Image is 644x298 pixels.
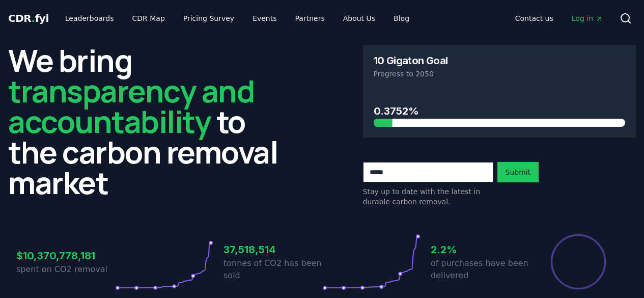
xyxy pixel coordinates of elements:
[57,9,417,28] nav: Main
[175,9,242,28] a: Pricing Survey
[57,9,122,28] a: Leaderboards
[550,233,607,290] div: Percentage of sales delivered
[8,70,254,142] span: transparency and accountability
[374,103,626,119] h3: 0.3752%
[374,69,626,79] p: Progress to 2050
[431,257,529,282] p: of purchases have been delivered
[124,9,173,28] a: CDR Map
[16,263,115,276] p: spent on CO2 removal
[564,9,611,28] a: Log in
[497,162,539,182] button: Submit
[431,242,529,257] h3: 2.2%
[507,9,562,28] a: Contact us
[572,13,603,23] span: Log in
[385,9,417,28] a: Blog
[287,9,333,28] a: Partners
[244,9,285,28] a: Events
[8,45,282,198] h2: We bring to the carbon removal market
[8,12,49,24] span: CDR fyi
[16,248,115,263] h3: $10,370,778,181
[335,9,383,28] a: About Us
[223,242,322,257] h3: 37,518,514
[32,12,35,24] span: .
[363,186,493,207] p: Stay up to date with the latest in durable carbon removal.
[223,257,322,282] p: tonnes of CO2 has been sold
[8,11,49,25] a: CDR.fyi
[507,9,611,28] nav: Main
[374,56,448,66] h3: 10 Gigaton Goal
